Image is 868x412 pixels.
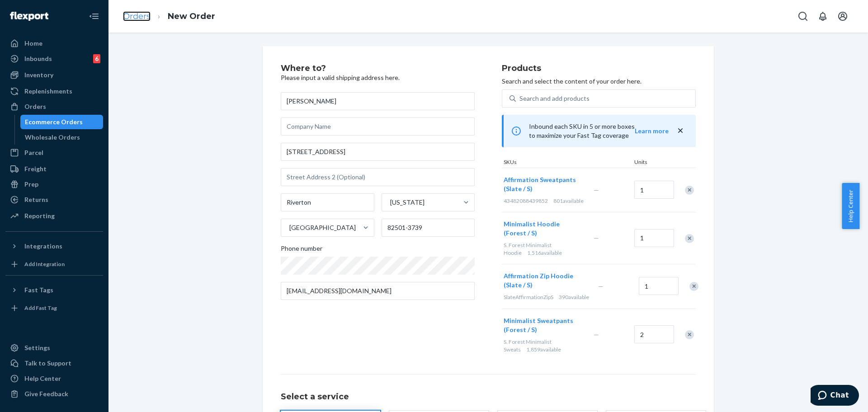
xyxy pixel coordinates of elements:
[504,338,552,353] span: S. Forest Minimalist Sweats
[5,301,103,315] a: Add Fast Tag
[685,186,694,195] div: Remove Item
[5,84,103,98] a: Replenishments
[24,195,48,204] div: Returns
[390,198,425,207] div: [US_STATE]
[502,115,696,147] div: Inbound each SKU in 5 or more boxes to maximize your Fast Tag coverage
[5,371,103,386] a: Help Center
[20,115,104,129] a: Ecommerce Orders
[5,162,103,176] a: Freight
[5,36,103,51] a: Home
[598,282,604,290] span: —
[594,186,599,194] span: —
[93,54,100,63] div: 6
[24,102,46,111] div: Orders
[10,12,48,21] img: Flexport logo
[504,220,560,237] span: Minimalist Hoodie (Forest / S)
[24,164,47,173] div: Freight
[24,242,62,251] div: Integrations
[635,126,669,136] button: Learn more
[811,385,859,407] iframe: Opens a widget where you can chat to one of our agents
[842,183,859,229] button: Help Center
[24,359,71,368] div: Talk to Support
[24,286,53,295] div: Fast Tags
[676,126,685,136] button: close
[289,223,356,232] div: [GEOGRAPHIC_DATA]
[594,331,599,338] span: —
[504,272,573,289] span: Affirmation Zip Hoodie (Slate / S)
[281,193,374,211] input: City
[281,117,475,136] input: Company Name
[20,130,104,145] a: Wholesale Orders
[5,192,103,207] a: Returns
[5,209,103,223] a: Reporting
[24,180,38,189] div: Prep
[5,239,103,253] button: Integrations
[281,168,475,186] input: Street Address 2 (Optional)
[24,389,68,398] div: Give Feedback
[502,158,632,168] div: SKUs
[5,341,103,355] a: Settings
[281,73,475,82] p: Please input a valid shipping address here.
[5,283,103,297] button: Fast Tags
[24,211,55,220] div: Reporting
[794,7,812,25] button: Open Search Box
[504,197,548,204] span: 43482088439852
[634,229,674,247] input: Quantity
[24,260,65,268] div: Add Integration
[5,356,103,370] button: Talk to Support
[634,181,674,199] input: Quantity
[632,158,673,168] div: Units
[526,346,561,353] span: 1,859 available
[559,294,589,300] span: 390 available
[281,282,475,300] input: Email (Only Required for International)
[25,117,83,126] div: Ecommerce Orders
[834,7,852,25] button: Open account menu
[123,11,151,21] a: Orders
[634,325,674,343] input: Quantity
[24,343,50,352] div: Settings
[24,304,57,312] div: Add Fast Tag
[281,244,322,257] span: Phone number
[389,198,390,207] input: [US_STATE]
[5,99,103,114] a: Orders
[24,148,43,157] div: Parcel
[689,282,698,291] div: Remove Item
[288,223,289,232] input: [GEOGRAPHIC_DATA]
[5,387,103,401] button: Give Feedback
[116,3,222,30] ol: breadcrumbs
[281,92,475,110] input: First & Last Name
[24,39,42,48] div: Home
[168,11,215,21] a: New Order
[24,87,72,96] div: Replenishments
[504,317,573,333] span: Minimalist Sweatpants (Forest / S)
[527,249,562,256] span: 1,516 available
[502,77,696,86] p: Search and select the content of your order here.
[504,175,583,193] button: Affirmation Sweatpants (Slate / S)
[5,51,103,66] a: Inbounds6
[594,234,599,242] span: —
[85,7,103,25] button: Close Navigation
[281,64,475,73] h2: Where to?
[24,70,53,80] div: Inventory
[5,145,103,160] a: Parcel
[814,7,832,25] button: Open notifications
[553,197,584,204] span: 801 available
[685,330,694,339] div: Remove Item
[504,220,583,238] button: Minimalist Hoodie (Forest / S)
[504,272,587,290] button: Affirmation Zip Hoodie (Slate / S)
[639,277,679,295] input: Quantity
[5,177,103,192] a: Prep
[504,242,552,256] span: S. Forest Minimalist Hoodie
[502,64,696,73] h2: Products
[685,234,694,243] div: Remove Item
[504,294,553,300] span: SlateAffirmationZipS
[504,316,583,334] button: Minimalist Sweatpants (Forest / S)
[24,54,52,63] div: Inbounds
[281,393,696,402] h1: Select a service
[504,176,576,192] span: Affirmation Sweatpants (Slate / S)
[281,143,475,161] input: Street Address
[24,374,61,383] div: Help Center
[519,94,590,103] div: Search and add products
